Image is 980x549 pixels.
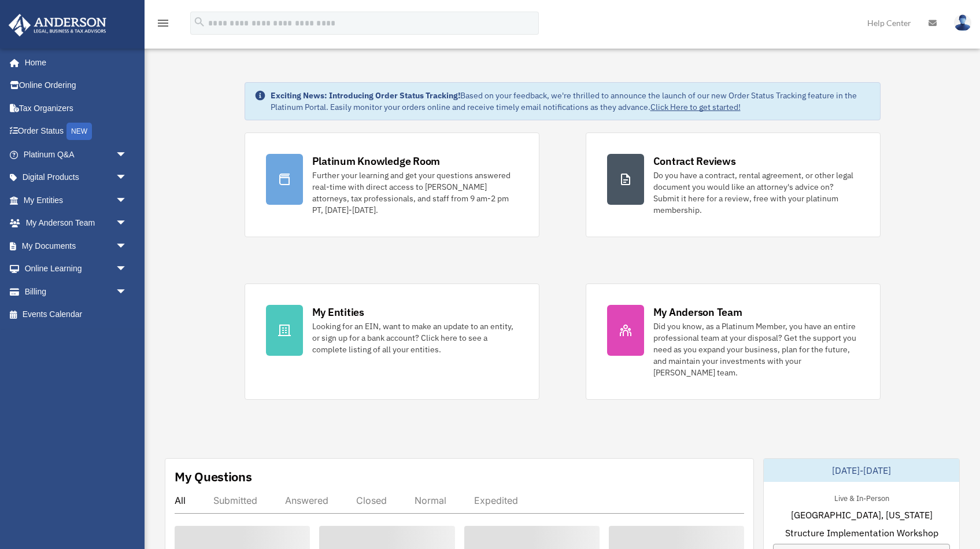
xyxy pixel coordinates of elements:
span: arrow_drop_down [116,257,139,281]
div: Closed [356,495,387,506]
a: Order StatusNEW [8,120,145,143]
div: Did you know, as a Platinum Member, you have an entire professional team at your disposal? Get th... [653,320,859,378]
img: User Pic [954,14,971,31]
span: Structure Implementation Workshop [785,526,938,540]
div: Submitted [213,495,257,506]
img: Anderson Advisors Platinum Portal [5,14,110,36]
span: [GEOGRAPHIC_DATA], [US_STATE] [791,508,933,522]
span: arrow_drop_down [116,143,139,167]
div: All [175,495,186,506]
div: Answered [285,495,328,506]
a: My Entitiesarrow_drop_down [8,189,145,212]
a: Home [8,51,139,74]
a: Digital Productsarrow_drop_down [8,166,145,189]
i: search [193,16,206,28]
div: [DATE]-[DATE] [764,459,959,482]
a: My Anderson Teamarrow_drop_down [8,212,145,235]
strong: Exciting News: Introducing Order Status Tracking! [271,90,460,101]
div: Based on your feedback, we're thrilled to announce the launch of our new Order Status Tracking fe... [271,90,871,113]
div: My Entities [312,305,364,319]
a: Online Learningarrow_drop_down [8,257,145,281]
div: Looking for an EIN, want to make an update to an entity, or sign up for a bank account? Click her... [312,320,518,355]
a: menu [156,20,170,30]
div: Live & In-Person [825,491,898,503]
a: Tax Organizers [8,97,145,120]
div: NEW [66,123,92,140]
div: Further your learning and get your questions answered real-time with direct access to [PERSON_NAM... [312,170,518,216]
a: Billingarrow_drop_down [8,280,145,303]
span: arrow_drop_down [116,280,139,304]
i: menu [156,16,170,30]
a: Platinum Q&Aarrow_drop_down [8,143,145,166]
div: My Questions [175,468,252,485]
a: Events Calendar [8,303,145,326]
span: arrow_drop_down [116,189,139,212]
span: arrow_drop_down [116,234,139,258]
span: arrow_drop_down [116,166,139,190]
a: My Entities Looking for an EIN, want to make an update to an entity, or sign up for a bank accoun... [245,283,539,400]
a: Click Here to get started! [650,102,741,112]
a: My Documentsarrow_drop_down [8,234,145,257]
a: Platinum Knowledge Room Further your learning and get your questions answered real-time with dire... [245,132,539,237]
a: My Anderson Team Did you know, as a Platinum Member, you have an entire professional team at your... [586,283,881,400]
span: arrow_drop_down [116,212,139,235]
div: Expedited [474,495,518,506]
a: Contract Reviews Do you have a contract, rental agreement, or other legal document you would like... [586,132,881,237]
div: My Anderson Team [653,305,742,319]
div: Normal [415,495,446,506]
div: Platinum Knowledge Room [312,154,441,168]
div: Do you have a contract, rental agreement, or other legal document you would like an attorney's ad... [653,170,859,216]
div: Contract Reviews [653,154,736,168]
a: Online Ordering [8,74,145,97]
